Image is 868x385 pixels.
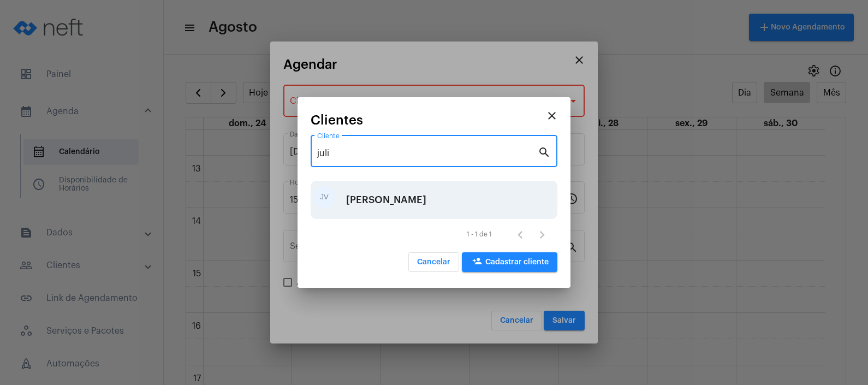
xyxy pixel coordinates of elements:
mat-icon: close [545,109,558,122]
mat-icon: person_add [471,256,484,269]
button: Cadastrar cliente [462,252,557,272]
mat-icon: search [538,145,551,158]
div: 1 - 1 de 1 [467,231,492,238]
input: Pesquisar cliente [317,149,538,158]
button: Próxima página [531,223,553,245]
span: Cancelar [417,258,450,266]
button: Cancelar [408,252,459,272]
div: JV [313,186,335,208]
button: Página anterior [509,223,531,245]
span: Cadastrar cliente [471,258,549,266]
span: Clientes [311,113,363,127]
div: [PERSON_NAME] [346,183,426,216]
